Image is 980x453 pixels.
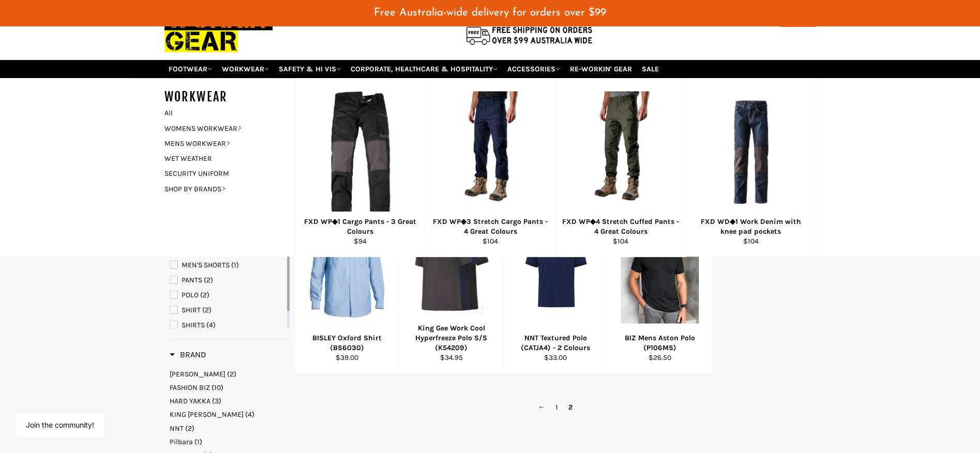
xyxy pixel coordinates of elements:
[170,437,290,447] a: Pilbara
[170,320,285,331] a: SHIRTS
[170,275,285,286] a: PANTS
[607,195,712,374] a: BIZ Mens Aston Polo (P106MS)BIZ Mens Aston Polo (P106MS)$26.50
[533,400,550,415] a: ←
[638,60,663,78] a: SALE
[170,369,290,379] a: BISLEY
[503,60,564,78] a: ACCESSORIES
[170,437,193,446] span: Pilbara
[182,261,230,269] span: MEN'S SHORTS
[566,60,636,78] a: RE-WORKIN' GEAR
[301,333,393,353] div: BISLEY Oxford Shirt (BS6030)
[204,276,213,284] span: (2)
[562,217,679,237] div: FXD WP◆4 Stretch Cuffed Pants - 4 Great Colours
[170,383,290,392] a: FASHION BIZ
[295,195,399,374] a: BISLEY Oxford Shirt (BS6030)BISLEY Oxford Shirt (BS6030)$39.00
[550,400,563,415] a: 1
[295,78,425,256] a: FXD WP◆1 Cargo Pants - 4 Great Colours - Workin' Gear FXD WP◆1 Cargo Pants - 3 Great Colours $94
[164,60,216,78] a: FOOTWEAR
[692,236,809,246] div: $104
[170,397,210,405] span: HARD YAKKA
[170,350,206,359] span: Brand
[562,236,679,246] div: $104
[170,370,225,379] span: [PERSON_NAME]
[202,306,212,314] span: (2)
[699,100,803,204] img: FXD WD◆1 Work Denim with knee pad pockets - Workin' Gear
[406,323,497,353] div: King Gee Work Cool Hyperfreeze Polo S/S (K54209)
[26,420,94,429] button: Join the community!
[432,217,549,237] div: FXD WP◆3 Stretch Cargo Pants - 4 Great Colours
[170,260,285,271] a: MEN'S SHORTS
[159,121,284,136] a: WOMENS WORKWEAR
[301,217,418,237] div: FXD WP◆1 Cargo Pants - 3 Great Colours
[194,437,202,446] span: (1)
[159,182,284,197] a: SHOP BY BRANDS
[580,91,661,213] img: FXD WP◆4 Stretch Cuffed Pants - 4 Great Colours - Workin' Gear
[555,78,686,256] a: FXD WP◆4 Stretch Cuffed Pants - 4 Great Colours - Workin' Gear FXD WP◆4 Stretch Cuffed Pants - 4 ...
[450,91,531,213] img: FXD WP◆3 Stretch Cargo Pants - 4 Great Colours - Workin' Gear
[164,88,295,105] h5: WORKWEAR
[206,321,216,329] span: (4)
[275,60,345,78] a: SAFETY & HI VIS
[686,78,816,256] a: FXD WD◆1 Work Denim with knee pad pockets - Workin' Gear FXD WD◆1 Work Denim with knee pad pocket...
[170,410,244,419] span: KING [PERSON_NAME]
[159,105,295,120] a: All
[159,166,284,181] a: SECURITY UNIFORM
[218,60,273,78] a: WORKWEAR
[301,236,418,246] div: $94
[464,24,594,46] img: Flat $9.95 shipping Australia wide
[170,305,285,316] a: SHIRT
[182,276,202,284] span: PANTS
[692,217,809,237] div: FXD WD◆1 Work Denim with knee pad pockets
[185,424,194,433] span: (2)
[164,1,273,59] img: Workin Gear leaders in Workwear, Safety Boots, PPE, Uniforms. Australia's No.1 in Workwear
[170,424,184,433] span: NNT
[170,424,290,433] a: NNT
[212,383,223,392] span: (10)
[614,333,705,353] div: BIZ Mens Aston Polo (P106MS)
[159,151,284,166] a: WET WEATHER
[432,236,549,246] div: $104
[245,410,254,419] span: (4)
[227,370,236,379] span: (2)
[170,410,290,419] a: KING GEE
[327,91,393,213] img: FXD WP◆1 Cargo Pants - 4 Great Colours - Workin' Gear
[399,195,503,374] a: King Gee Work Cool Hyperfreeze Polo S/S (K54209)King Gee Work Cool Hyperfreeze Polo S/S (K54209)$...
[200,291,209,299] span: (2)
[170,290,285,301] a: POLO
[170,383,210,392] span: FASHION BIZ
[159,136,284,151] a: MENS WORKWEAR
[346,60,502,78] a: CORPORATE, HEALTHCARE & HOSPITALITY
[182,321,205,329] span: SHIRTS
[212,397,221,405] span: (3)
[231,261,239,269] span: (1)
[503,195,608,374] a: NNT Textured Polo (CATJA4) - 2 ColoursNNT Textured Polo (CATJA4) - 2 Colours$33.00
[170,350,206,360] h3: Brand
[374,7,606,18] span: Free Australia-wide delivery for orders over $99
[563,400,578,415] span: 2
[425,78,555,256] a: FXD WP◆3 Stretch Cargo Pants - 4 Great Colours - Workin' Gear FXD WP◆3 Stretch Cargo Pants - 4 Gr...
[182,306,201,314] span: SHIRT
[182,291,199,299] span: POLO
[170,396,290,406] a: HARD YAKKA
[510,333,601,353] div: NNT Textured Polo (CATJA4) - 2 Colours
